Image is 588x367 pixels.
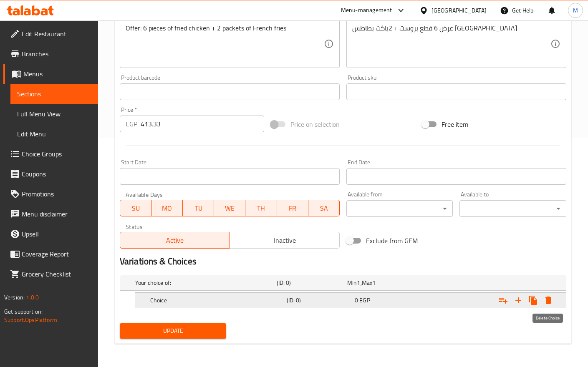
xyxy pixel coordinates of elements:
button: WE [214,200,245,216]
h5: Choice [150,296,283,304]
div: ​ [459,200,566,217]
span: Full Menu View [17,109,91,119]
textarea: عرض 6 قطع بروست + 2باكت بطاطس [GEOGRAPHIC_DATA] [352,24,550,64]
span: 1.0.0 [26,292,39,303]
h5: (ID: 0) [287,296,351,304]
div: Expand [120,275,566,290]
span: Max [362,277,372,288]
span: Price on selection [290,119,340,129]
div: Expand [135,293,566,308]
a: Coverage Report [3,244,98,264]
span: TH [249,202,273,214]
button: Clone new choice [526,293,541,308]
span: Promotions [22,189,91,199]
button: Add new choice [511,293,526,308]
span: Coverage Report [22,249,91,259]
span: Active [124,234,227,246]
span: MO [155,202,179,214]
span: M [573,6,578,15]
span: Edit Restaurant [22,29,91,39]
div: [GEOGRAPHIC_DATA] [432,6,487,15]
a: Promotions [3,184,98,204]
a: Support.OpsPlatform [4,314,57,325]
span: SA [312,202,336,214]
a: Sections [10,84,98,104]
a: Choice Groups [3,144,98,164]
a: Branches [3,44,98,64]
a: Full Menu View [10,104,98,124]
button: Update [120,323,227,339]
button: FR [277,200,308,216]
span: EGP [359,295,370,306]
input: Please enter product barcode [120,83,340,100]
p: EGP [126,119,137,129]
span: Get support on: [4,306,43,317]
span: Menus [23,69,91,79]
button: Inactive [230,232,340,249]
span: Min [347,277,357,288]
span: 1 [357,277,360,288]
span: Upsell [22,229,91,239]
div: , [347,279,414,287]
button: MO [151,200,183,216]
span: Coupons [22,169,91,179]
h2: Variations & Choices [120,255,566,268]
span: Sections [17,89,91,99]
h5: (ID: 0) [277,279,344,287]
span: SU [124,202,148,214]
span: Branches [22,49,91,59]
textarea: Offer: 6 pieces of fried chicken + 2 packets of French fries [126,24,324,64]
span: 0 [355,295,358,306]
button: TU [183,200,214,216]
a: Menu disclaimer [3,204,98,224]
span: Inactive [233,234,336,246]
span: Choice Groups [22,149,91,159]
input: Please enter price [141,116,264,132]
a: Upsell [3,224,98,244]
a: Edit Restaurant [3,24,98,44]
button: Active [120,232,230,249]
span: WE [217,202,242,214]
span: TU [186,202,211,214]
h5: Your choice of: [135,279,273,287]
a: Menus [3,64,98,84]
button: SA [308,200,340,216]
span: FR [280,202,305,214]
span: Exclude from GEM [366,236,418,246]
span: Free item [442,119,468,129]
div: ​ [346,200,453,217]
span: Version: [4,292,25,303]
span: Update [126,326,220,336]
button: Add choice group [496,293,511,308]
button: SU [120,200,151,216]
a: Grocery Checklist [3,264,98,284]
div: Menu-management [341,5,392,15]
a: Edit Menu [10,124,98,144]
a: Coupons [3,164,98,184]
span: Grocery Checklist [22,269,91,279]
span: Edit Menu [17,129,91,139]
span: Menu disclaimer [22,209,91,219]
span: 1 [372,277,376,288]
button: TH [245,200,277,216]
input: Please enter product sku [346,83,566,100]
